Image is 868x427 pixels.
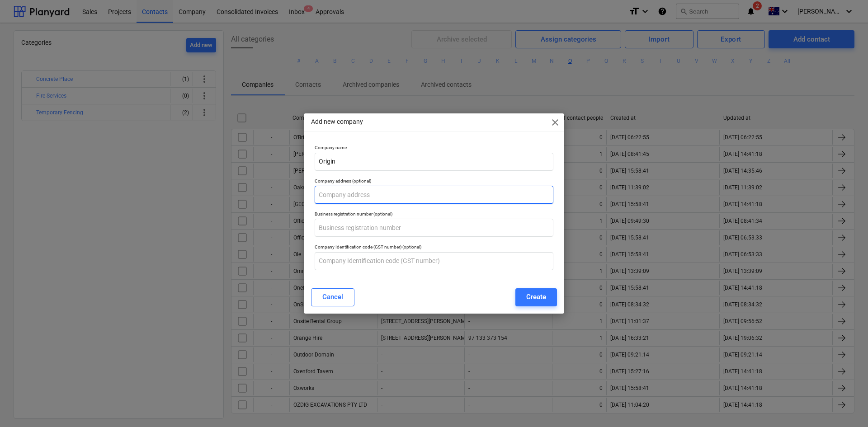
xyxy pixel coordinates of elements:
input: Company name [315,153,553,171]
p: Company address (optional) [315,178,553,186]
input: Company address [315,186,553,204]
iframe: Chat Widget [823,384,868,427]
input: Company Identification code (GST number) [315,252,553,270]
p: Company name [315,145,553,152]
p: Company Identification code (GST number) (optional) [315,244,553,252]
button: Create [515,288,557,306]
p: Add new company [311,117,363,127]
p: Business registration number (optional) [315,211,553,219]
input: Business registration number [315,219,553,237]
div: Create [526,291,546,303]
button: Cancel [311,288,354,306]
span: close [550,117,561,128]
div: Cancel [322,291,343,303]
